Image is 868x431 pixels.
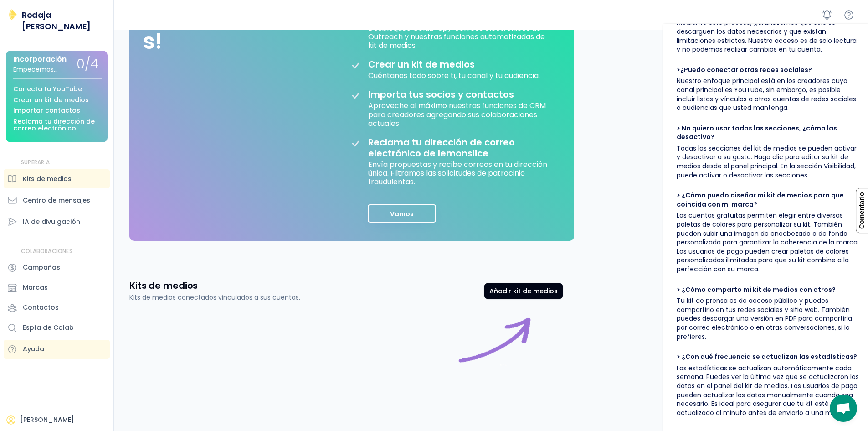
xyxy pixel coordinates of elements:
font: Espía de Colab [23,323,74,332]
font: Centro de mensajes [23,196,90,205]
font: Ayuda [23,344,44,353]
font: Cuéntanos todo sobre ti, tu canal y tu audiencia. [368,70,540,81]
font: Kits de medios [129,279,198,292]
font: Conecta tu YouTube [13,84,82,93]
font: Comentario [858,192,866,229]
font: Kits de medios [23,174,72,183]
font: Contactos [23,303,59,312]
font: Envía propuestas y recibe correos en tu dirección única. Filtramos las solicitudes de patrocinio ... [368,159,549,187]
font: Añadir kit de medios [489,286,558,296]
font: >¿Puedo conectar otras redes sociales? [677,65,812,74]
font: Importar contactos [13,106,80,115]
font: 0/4 [77,55,98,73]
font: Campañas [23,263,60,272]
font: Tu kit de prensa es de acceso público y puedes compartirlo en tus redes sociales y sitio web. Tam... [677,296,854,341]
font: Importa tus socios y contactos [368,88,514,101]
font: Reclama tu dirección de correo electrónico de lemonslice [368,136,517,160]
font: Desbloquee Colab-Spy, correos electrónicos de Outreach y nuestras funciones automatizadas de kit ... [368,23,547,51]
font: SUPERAR A [21,158,50,166]
font: > No quiero usar todas las secciones, ¿cómo las desactivo? [677,124,838,142]
font: Crear un kit de medios [368,58,475,71]
font: Crear un kit de medios [13,95,89,104]
font: COLABORACIONES [21,247,72,255]
button: Vamos [368,204,436,223]
font: > ¿Con qué frecuencia se actualizan las estadísticas? [677,352,857,361]
font: Kits de medios conectados vinculados a sus cuentas. [129,293,300,302]
font: Nuestro enfoque principal está en los creadores cuyo canal principal es YouTube, sin embargo, es ... [677,76,858,112]
font: Las cuentas gratuitas permiten elegir entre diversas paletas de colores para personalizar su kit.... [677,211,861,274]
font: Rodaja [PERSON_NAME] [22,9,91,32]
button: Añadir kit de medios [484,283,563,299]
div: Chat abierto [830,395,857,422]
font: Marcas [23,283,48,292]
font: Aproveche al máximo nuestras funciones de CRM para creadores agregando sus colaboraciones actuales [368,100,548,128]
font: IA de divulgación [23,217,80,226]
font: Todas las secciones del kit de medios se pueden activar y desactivar a su gusto. Haga clic para e... [677,144,858,180]
img: connect%20image%20purple.gif [454,313,536,395]
font: Empecemos... [13,65,58,74]
font: [PERSON_NAME] [20,415,74,424]
font: Las estadísticas se actualizan automáticamente cada semana. Puedes ver la última vez que se actua... [677,363,861,417]
font: Reclama tu dirección de correo electrónico [13,117,97,133]
img: Rodaja de limón [7,9,18,20]
font: Incorporación [13,54,67,64]
font: > ¿Cómo puedo diseñar mi kit de medios para que coincida con mi marca? [677,191,845,209]
div: Empieza aquí [454,313,536,395]
font: > ¿Cómo comparto mi kit de medios con otros? [677,285,836,294]
font: Vamos [390,209,414,218]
